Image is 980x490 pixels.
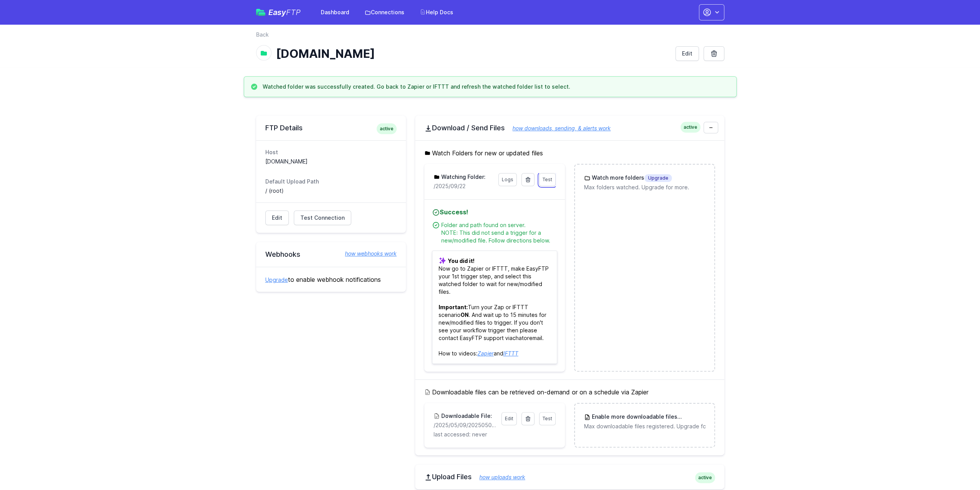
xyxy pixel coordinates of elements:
[294,210,351,225] a: Test Connection
[424,387,715,397] h5: Downloadable files can be retrieved on-demand or on a schedule via Zapier
[644,174,672,182] span: Upgrade
[265,187,397,195] dd: / (root)
[424,472,715,482] h2: Upload Files
[584,184,705,191] p: Max folders watched. Upgrade for more.
[695,472,715,483] span: active
[316,5,354,19] a: Dashboard
[461,312,469,318] b: ON
[434,431,556,438] p: last accessed: never
[440,412,492,420] h3: Downloadable File:
[448,258,474,264] b: You did it!
[539,173,556,186] a: Test
[575,404,714,439] a: Enable more downloadable filesUpgrade Max downloadable files registered. Upgrade for more.
[472,474,525,480] a: how uploads work
[265,123,397,133] h2: FTP Details
[477,350,494,357] a: Zapier
[434,421,497,429] p: /2025/05/09/20250509171559_inbound_0422652309_0756011820.mp3
[543,416,552,421] span: Test
[263,83,570,91] h3: Watched folder was successfully created. Go back to Zapier or IFTTT and refresh the watched folde...
[265,250,397,259] h2: Webhooks
[590,413,705,421] h3: Enable more downloadable files
[503,350,518,357] a: IFTTT
[498,173,517,186] a: Logs
[256,9,265,16] img: easyftp_logo.png
[434,182,494,190] p: 2025/09/22
[539,412,556,425] a: Test
[440,173,486,181] h3: Watching Folder:
[513,335,524,341] a: chat
[432,251,557,364] p: Now go to Zapier or IFTTT, make EasyFTP your 1st trigger step, and select this watched folder to ...
[424,148,715,158] h5: Watch Folders for new or updated files
[415,5,458,19] a: Help Docs
[256,8,301,16] a: EasyFTP
[675,46,699,61] a: Edit
[256,267,406,292] div: to enable webhook notifications
[584,423,705,430] p: Max downloadable files registered. Upgrade for more.
[529,335,542,341] a: email
[543,177,552,182] span: Test
[268,8,301,16] span: Easy
[265,210,289,225] a: Edit
[575,165,714,200] a: Watch more foldersUpgrade Max folders watched. Upgrade for more.
[439,304,468,310] b: Important:
[337,250,397,258] a: how webhooks work
[377,123,397,134] span: active
[360,5,409,19] a: Connections
[256,31,269,39] a: Back
[432,207,557,217] h4: Success!
[256,31,724,43] nav: Breadcrumb
[501,412,517,425] a: Edit
[680,122,700,133] span: active
[276,47,669,61] h1: [DOMAIN_NAME]
[300,214,345,222] span: Test Connection
[265,276,288,283] a: Upgrade
[424,123,715,133] h2: Download / Send Files
[265,178,397,185] dt: Default Upload Path
[505,125,611,131] a: how downloads, sending, & alerts work
[941,451,971,481] iframe: Drift Widget Chat Controller
[265,148,397,156] dt: Host
[590,174,672,182] h3: Watch more folders
[441,221,557,244] div: Folder and path found on server. NOTE: This did not send a trigger for a new/modified file. Follo...
[677,413,705,421] span: Upgrade
[286,8,301,17] span: FTP
[265,158,397,165] dd: [DOMAIN_NAME]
